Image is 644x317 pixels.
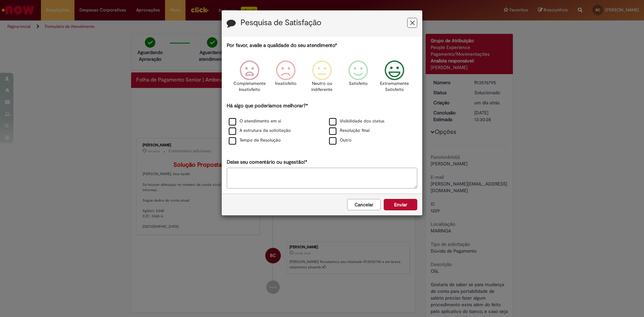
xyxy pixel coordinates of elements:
[310,81,334,93] p: Neutro ou indiferente
[384,199,417,210] button: Enviar
[305,55,339,101] div: Neutro ou indiferente
[329,127,370,134] label: Resolução final
[329,137,352,144] label: Outro
[347,199,381,210] button: Cancelar
[269,55,303,101] div: Insatisfeito
[341,55,375,101] div: Satisfeito
[240,18,321,27] label: Pesquisa de Satisfação
[329,118,384,124] label: Visibilidade dos status
[229,118,281,124] label: O atendimento em si
[229,137,281,144] label: Tempo de Resolução
[227,102,417,146] div: Há algo que poderíamos melhorar?*
[380,81,409,93] p: Extremamente Satisfeito
[349,81,368,87] p: Satisfeito
[229,127,291,134] label: A estrutura da solicitação
[227,42,337,49] label: Por favor, avalie a qualidade do seu atendimento*
[377,55,412,101] div: Extremamente Satisfeito
[233,81,266,93] p: Completamente Insatisfeito
[275,81,297,87] p: Insatisfeito
[232,55,266,101] div: Completamente Insatisfeito
[227,159,307,166] label: Deixe seu comentário ou sugestão!*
